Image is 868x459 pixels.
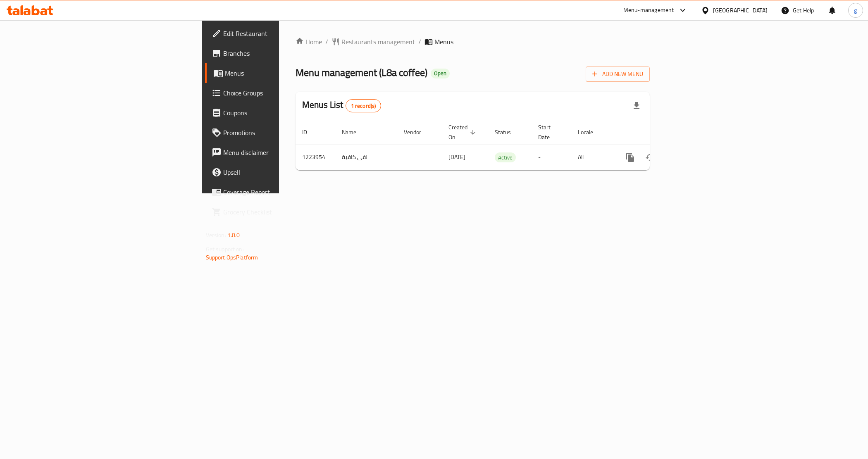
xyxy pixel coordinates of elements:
[713,6,768,15] div: [GEOGRAPHIC_DATA]
[205,182,347,202] a: Coverage Report
[620,147,640,167] button: more
[346,99,382,112] div: Total records count
[495,153,516,162] span: Active
[205,103,347,123] a: Coupons
[418,37,421,47] li: /
[335,145,397,170] td: لقى كافية
[205,162,347,182] a: Upsell
[431,70,450,77] span: Open
[223,29,340,38] span: Edit Restaurant
[206,244,244,254] span: Get support on:
[331,37,415,47] a: Restaurants management
[225,68,340,78] span: Menus
[205,63,347,83] a: Menus
[296,63,427,82] span: Menu management ( L8a coffee )
[404,127,432,137] span: Vendor
[614,120,706,145] th: Actions
[206,252,258,263] a: Support.OpsPlatform
[227,230,240,240] span: 1.0.0
[205,24,347,43] a: Edit Restaurant
[205,43,347,63] a: Branches
[223,108,340,118] span: Coupons
[206,230,226,240] span: Version:
[434,37,453,47] span: Menus
[223,147,340,157] span: Menu disclaimer
[296,37,650,47] nav: breadcrumb
[342,127,367,137] span: Name
[223,128,340,138] span: Promotions
[223,187,340,197] span: Coverage Report
[495,127,522,137] span: Status
[302,99,381,112] h2: Menus List
[346,102,381,110] span: 1 record(s)
[205,143,347,162] a: Menu disclaimer
[627,96,646,116] div: Export file
[205,83,347,103] a: Choice Groups
[431,69,450,78] div: Open
[223,48,340,58] span: Branches
[448,122,478,142] span: Created On
[223,207,340,217] span: Grocery Checklist
[578,127,604,137] span: Locale
[586,67,650,82] button: Add New Menu
[592,69,643,79] span: Add New Menu
[532,145,571,170] td: -
[854,6,857,15] span: g
[538,122,561,142] span: Start Date
[296,120,706,170] table: enhanced table
[341,37,415,47] span: Restaurants management
[623,5,674,15] div: Menu-management
[302,127,318,137] span: ID
[205,202,347,222] a: Grocery Checklist
[448,152,465,162] span: [DATE]
[571,145,614,170] td: All
[205,123,347,143] a: Promotions
[223,167,340,177] span: Upsell
[223,88,340,98] span: Choice Groups
[640,147,660,167] button: Change Status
